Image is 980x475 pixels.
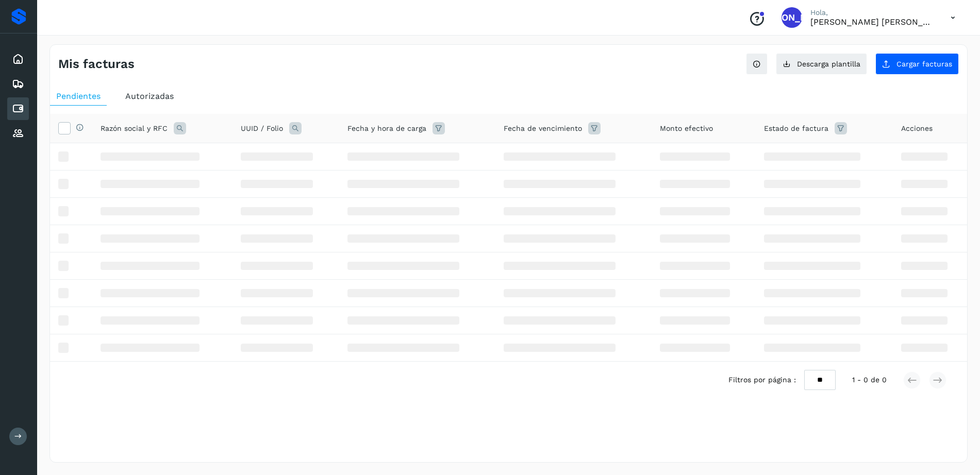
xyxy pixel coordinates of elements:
h4: Mis facturas [58,57,135,72]
span: Razón social y RFC [101,123,168,134]
div: Cuentas por pagar [7,97,29,120]
span: 1 - 0 de 0 [852,375,887,385]
button: Descarga plantilla [776,53,867,75]
div: Proveedores [7,122,29,145]
span: Monto efectivo [660,123,713,134]
span: Fecha de vencimiento [504,123,582,134]
p: Jorge Alexis Hernandez Lopez [810,17,934,27]
span: Filtros por página : [728,375,796,385]
span: Fecha y hora de carga [347,123,426,134]
div: Inicio [7,48,29,71]
span: UUID / Folio [241,123,283,134]
span: Autorizadas [125,91,174,101]
span: Estado de factura [764,123,828,134]
span: Descarga plantilla [797,60,860,67]
span: Acciones [901,123,933,134]
p: Hola, [810,8,934,17]
span: Cargar facturas [896,60,952,67]
button: Cargar facturas [875,53,959,75]
div: Embarques [7,73,29,95]
span: Pendientes [56,91,101,101]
